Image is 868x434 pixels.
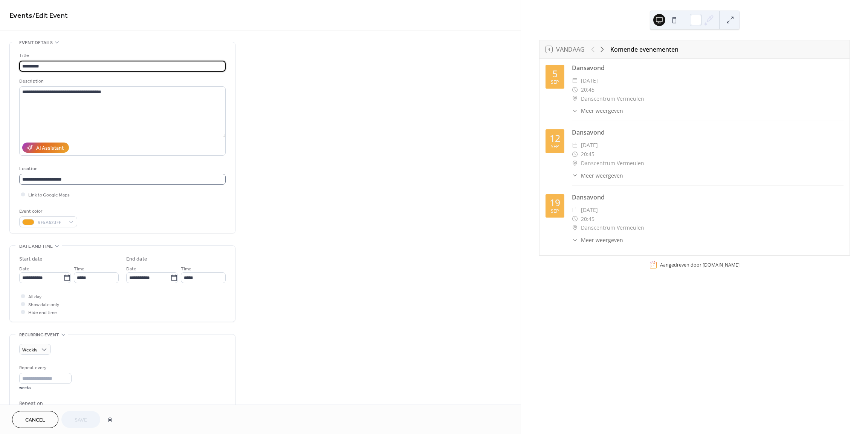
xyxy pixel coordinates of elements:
div: ​ [572,76,578,85]
div: 19 [550,198,560,207]
span: [DATE] [581,76,598,85]
div: ​ [572,236,578,244]
span: 20:45 [581,215,594,224]
div: sep [551,209,559,214]
button: AI Assistant [22,143,69,153]
div: Dansavond [572,128,844,137]
div: Repeat on [19,400,224,408]
span: Show date only [28,301,59,309]
span: / Edit Event [32,8,68,23]
button: Cancel [12,411,58,428]
div: Dansavond [572,63,844,72]
div: sep [551,80,559,85]
span: Recurring event [19,331,59,339]
span: Cancel [25,416,45,424]
a: Events [9,8,32,23]
span: 20:45 [581,150,594,159]
div: ​ [572,223,578,232]
a: [DOMAIN_NAME] [703,262,740,268]
div: Description [19,77,224,85]
span: Danscentrum Vermeulen [581,94,644,103]
span: Date and time [19,242,53,250]
div: 12 [550,133,560,143]
div: ​ [572,172,578,179]
span: #F5A623FF [37,219,65,227]
div: Aangedreven door [660,262,740,268]
span: Date [126,265,136,273]
div: Event color [19,207,76,215]
div: End date [126,255,147,263]
div: ​ [572,94,578,103]
span: Danscentrum Vermeulen [581,159,644,168]
button: ​Meer weergeven [572,236,623,244]
div: ​ [572,107,578,115]
div: Location [19,165,224,173]
span: Time [181,265,191,273]
span: [DATE] [581,205,598,215]
button: ​Meer weergeven [572,107,623,115]
div: weeks [19,385,72,391]
span: Time [74,265,84,273]
span: Hide end time [28,309,57,317]
div: 5 [552,69,558,78]
div: Start date [19,255,43,263]
div: Dansavond [572,193,844,202]
span: [DATE] [581,141,598,150]
div: sep [551,144,559,149]
span: Meer weergeven [581,236,623,244]
div: ​ [572,215,578,224]
div: ​ [572,85,578,94]
span: Date [19,265,29,273]
div: Title [19,52,224,60]
span: All day [28,293,41,301]
span: Link to Google Maps [28,191,70,199]
button: ​Meer weergeven [572,172,623,179]
span: 20:45 [581,85,594,94]
span: Danscentrum Vermeulen [581,223,644,232]
span: Meer weergeven [581,172,623,179]
div: ​ [572,205,578,215]
span: Weekly [22,346,37,354]
div: Repeat every [19,364,70,372]
span: Event details [19,39,53,47]
div: ​ [572,159,578,168]
div: ​ [572,141,578,150]
div: ​ [572,150,578,159]
span: Meer weergeven [581,107,623,115]
div: AI Assistant [36,144,64,152]
div: Komende evenementen [610,45,679,54]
